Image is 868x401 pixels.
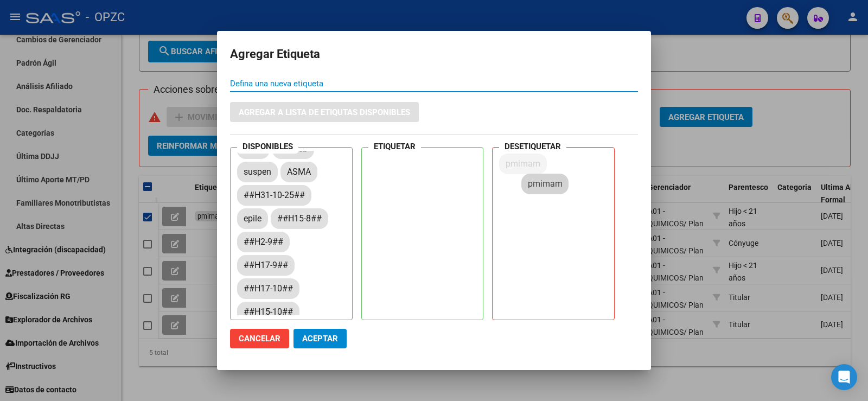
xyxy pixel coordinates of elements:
mat-chip: suspen [237,162,278,182]
h4: DESETIQUETAR [499,139,566,154]
mat-chip: ##H17-9## [237,255,295,276]
button: Aceptar [293,329,347,348]
mat-chip: ##H17-10## [237,278,299,299]
button: Agregar a lista de etiqutas disponibles [230,102,419,122]
mat-chip: epile [237,208,268,229]
div: Open Intercom Messenger [831,364,857,390]
mat-chip: ##H2-9## [237,232,290,252]
mat-chip: pmimam [499,154,547,174]
mat-chip: ASMA [280,162,317,182]
span: Agregar a lista de etiqutas disponibles [239,107,410,117]
button: Cancelar [230,329,289,348]
mat-chip: ##H15-8## [271,208,328,229]
h4: ETIQUETAR [368,139,421,154]
mat-chip: ##H31-10-25## [237,185,311,206]
h4: DISPONIBLES [237,139,298,154]
h2: Agregar Etiqueta [230,44,638,65]
mat-chip: ##H15-10## [237,302,299,322]
span: Cancelar [239,334,280,343]
span: Aceptar [302,334,338,343]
